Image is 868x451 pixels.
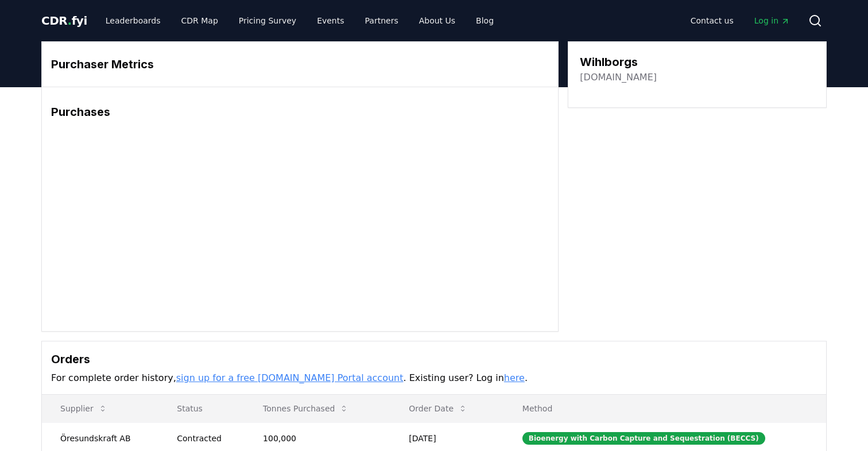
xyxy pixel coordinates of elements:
a: here [504,372,525,383]
a: [DOMAIN_NAME] [580,71,657,84]
a: CDR.fyi [41,13,87,29]
span: CDR fyi [41,14,87,28]
button: Supplier [51,397,117,420]
a: Leaderboards [96,10,170,31]
span: Log in [754,15,790,26]
h3: Orders [51,351,817,368]
a: sign up for a free [DOMAIN_NAME] Portal account [176,372,404,383]
h3: Wihlborgs [580,53,657,71]
h3: Purchases [51,103,549,120]
p: Status [168,403,235,414]
button: Order Date [400,397,476,420]
a: Blog [467,10,503,31]
a: Events [308,10,353,31]
h3: Purchaser Metrics [51,56,549,73]
button: Tonnes Purchased [254,397,358,420]
p: Method [513,403,817,414]
p: For complete order history, . Existing user? Log in . [51,371,817,385]
nav: Main [681,10,799,31]
div: Bioenergy with Carbon Capture and Sequestration (BECCS) [522,432,765,445]
a: About Us [410,10,464,31]
a: CDR Map [172,10,227,31]
a: Pricing Survey [230,10,305,31]
a: Log in [745,10,799,31]
span: . [68,14,72,28]
nav: Main [96,10,503,31]
a: Contact us [681,10,743,31]
div: Contracted [177,433,235,444]
a: Partners [356,10,408,31]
